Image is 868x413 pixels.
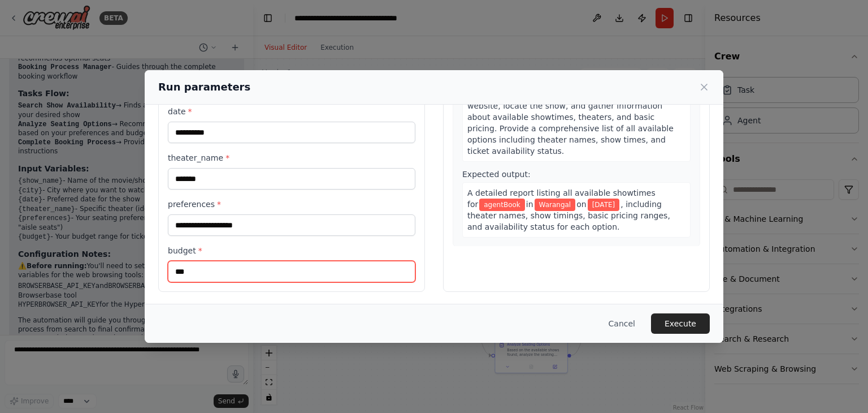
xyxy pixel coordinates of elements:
[168,152,415,164] label: theater_name
[462,170,531,179] span: Expected output:
[158,79,250,95] h2: Run parameters
[168,245,415,256] label: budget
[479,199,525,211] span: Variable: show_name
[535,199,576,211] span: Variable: city
[168,106,415,117] label: date
[600,313,644,334] button: Cancel
[651,313,710,334] button: Execute
[526,200,533,209] span: in
[168,199,415,210] label: preferences
[576,200,586,209] span: on
[467,188,656,209] span: A detailed report listing all available showtimes for
[467,200,670,231] span: , including theater names, show timings, basic pricing ranges, and availability status for each o...
[588,199,620,211] span: Variable: date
